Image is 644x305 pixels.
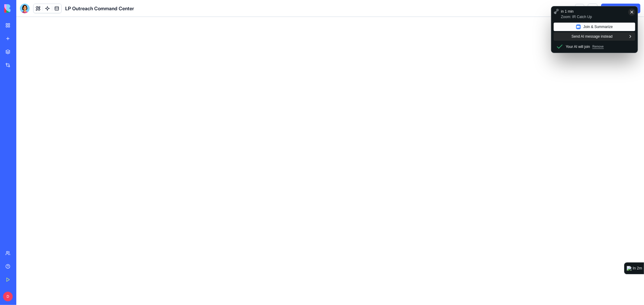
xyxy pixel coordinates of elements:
img: logo [627,266,632,271]
p: Zoom: IR Catch Up [561,14,592,20]
span: LP Outreach Command Center [65,5,134,12]
p: Remove [592,45,604,49]
button: Send AI message instead [554,32,635,41]
p: Your AI will join [566,44,590,50]
button: Join & Summarize [554,23,635,31]
span: D [3,292,13,301]
img: logo [4,4,42,13]
p: Send AI message instead [572,34,613,39]
p: in 1 min [561,9,574,14]
div: In 2m [633,266,642,272]
button: Invite & Share [601,4,640,13]
p: Join & Summarize [583,24,613,30]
